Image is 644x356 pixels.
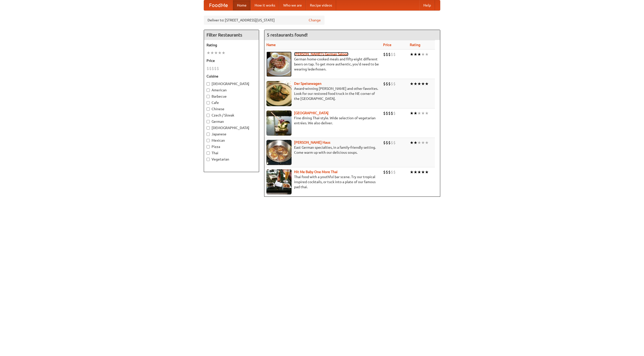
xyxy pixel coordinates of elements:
li: $ [386,110,388,116]
li: $ [217,66,219,71]
h5: Rating [207,43,256,48]
img: esthers.jpg [266,52,292,77]
li: $ [386,52,388,57]
img: babythai.jpg [266,169,292,194]
label: American [207,88,256,93]
li: ★ [414,110,417,116]
label: Cafe [207,100,256,105]
li: ★ [218,50,222,56]
label: German [207,119,256,124]
h4: Filter Restaurants [204,30,259,40]
li: ★ [425,169,429,175]
a: Der Speisewagen [294,82,321,86]
li: ★ [417,169,421,175]
li: $ [393,169,396,175]
li: $ [393,81,396,87]
li: $ [212,66,214,71]
li: ★ [425,110,429,116]
li: $ [383,169,386,175]
label: Barbecue [207,94,256,99]
li: ★ [414,81,417,87]
p: East German specialties, in a family-friendly setting. Come warm up with our delicious soups. [266,145,379,155]
input: German [207,120,210,123]
li: ★ [421,52,425,57]
a: Rating [410,43,420,47]
li: ★ [410,110,414,116]
label: Mexican [207,138,256,143]
li: $ [388,169,391,175]
li: ★ [222,50,225,56]
li: $ [391,169,393,175]
label: Pizza [207,144,256,149]
li: $ [393,110,396,116]
li: $ [207,66,209,71]
img: speisewagen.jpg [266,81,292,106]
a: [GEOGRAPHIC_DATA] [294,111,329,115]
h5: Price [207,58,256,63]
img: kohlhaus.jpg [266,140,292,165]
input: [DEMOGRAPHIC_DATA] [207,126,210,130]
li: ★ [425,140,429,145]
img: satay.jpg [266,110,292,136]
input: Cafe [207,101,210,104]
a: Recipe videos [306,0,336,10]
li: ★ [417,140,421,145]
li: ★ [210,50,214,56]
li: $ [391,110,393,116]
li: ★ [417,81,421,87]
a: Change [309,18,321,23]
div: Deliver to: [STREET_ADDRESS][US_STATE] [204,16,325,25]
li: $ [386,169,388,175]
li: $ [383,140,386,145]
label: Thai [207,150,256,155]
label: [DEMOGRAPHIC_DATA] [207,125,256,130]
p: Fine dining Thai-style. Wide selection of vegetarian entrées. We also deliver. [266,115,379,126]
a: Hit Me Baby One More Thai [294,170,338,174]
li: $ [388,81,391,87]
li: $ [393,140,396,145]
a: How it works [251,0,279,10]
li: $ [388,110,391,116]
li: $ [209,66,212,71]
li: ★ [417,110,421,116]
input: Japanese [207,133,210,136]
label: Chinese [207,106,256,111]
label: Vegetarian [207,157,256,162]
li: ★ [421,169,425,175]
li: ★ [207,50,210,56]
label: Japanese [207,132,256,137]
li: ★ [414,169,417,175]
li: ★ [421,140,425,145]
li: ★ [410,169,414,175]
li: ★ [421,110,425,116]
h5: Cuisine [207,74,256,79]
li: $ [386,140,388,145]
input: Czech / Slovak [207,114,210,117]
a: [PERSON_NAME] Haus [294,140,330,144]
a: Price [383,43,391,47]
li: ★ [414,52,417,57]
li: ★ [417,52,421,57]
b: [PERSON_NAME]'s German Saloon [294,52,348,56]
li: $ [383,52,386,57]
li: $ [383,81,386,87]
a: Home [233,0,251,10]
li: $ [391,52,393,57]
li: $ [386,81,388,87]
input: Thai [207,151,210,155]
li: ★ [410,81,414,87]
input: Chinese [207,107,210,111]
li: $ [391,140,393,145]
p: Award-winning [PERSON_NAME] and other favorites. Look for our restored food truck in the NE corne... [266,86,379,101]
input: American [207,89,210,92]
li: $ [383,110,386,116]
li: ★ [421,81,425,87]
li: ★ [214,50,218,56]
input: Mexican [207,139,210,142]
ng-pluralize: 5 restaurants found! [267,32,308,37]
label: Czech / Slovak [207,113,256,118]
